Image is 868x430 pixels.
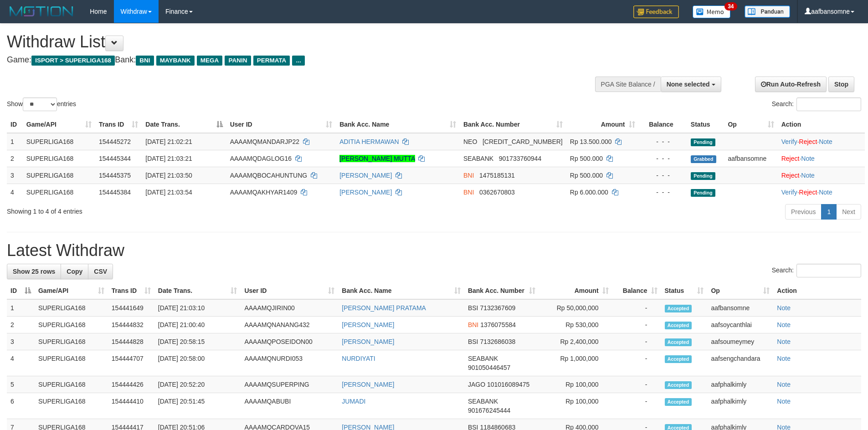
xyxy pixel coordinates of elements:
a: [PERSON_NAME] [342,381,394,388]
span: SEABANK [463,155,493,162]
span: 154445384 [99,189,131,196]
td: AAAAMQNANANG432 [241,317,338,333]
th: Balance: activate to sort column ascending [612,282,661,299]
span: Accepted [665,338,692,346]
td: AAAAMQABUBI [241,393,338,419]
span: Rp 13.500.000 [570,138,612,145]
a: [PERSON_NAME] PRATAMA [342,304,426,312]
span: Accepted [665,398,692,406]
th: Bank Acc. Number: activate to sort column ascending [460,116,566,133]
span: [DATE] 21:03:21 [145,155,192,162]
td: AAAAMQJIRIN00 [241,299,338,317]
td: 2 [7,317,35,333]
span: BNI [463,189,474,196]
a: [PERSON_NAME] [342,338,394,345]
td: aafsoycanthlai [707,317,773,333]
th: Op: activate to sort column ascending [707,282,773,299]
select: Showentries [23,97,57,111]
td: [DATE] 20:58:00 [154,350,241,376]
span: Pending [691,172,715,180]
span: Accepted [665,355,692,363]
td: · [778,150,865,167]
span: SEABANK [468,398,498,405]
th: Date Trans.: activate to sort column descending [142,116,226,133]
img: panduan.png [745,5,790,18]
span: Copy 0362670803 to clipboard [479,189,515,196]
td: 2 [7,150,23,167]
th: Amount: activate to sort column ascending [539,282,612,299]
td: Rp 100,000 [539,393,612,419]
span: BNI [468,321,478,328]
a: Previous [785,204,822,220]
span: Grabbed [691,155,716,163]
th: Status: activate to sort column ascending [661,282,708,299]
a: Note [777,355,791,362]
a: Note [801,172,815,179]
td: Rp 530,000 [539,317,612,333]
td: [DATE] 20:58:15 [154,333,241,350]
span: BNI [136,56,154,66]
td: 154444828 [108,333,154,350]
td: 1 [7,133,23,150]
span: Rp 500.000 [570,155,603,162]
td: SUPERLIGA168 [35,317,108,333]
a: Show 25 rows [7,264,61,279]
td: - [612,350,661,376]
span: Copy 7132686038 to clipboard [480,338,515,345]
span: Pending [691,138,715,146]
td: AAAAMQNURDI053 [241,350,338,376]
td: Rp 2,400,000 [539,333,612,350]
th: Amount: activate to sort column ascending [566,116,639,133]
span: PERMATA [253,56,290,66]
div: - - - [642,171,683,180]
a: 1 [821,204,837,220]
span: AAAAMQAKHYAR1409 [230,189,298,196]
a: Note [801,155,815,162]
th: Bank Acc. Number: activate to sort column ascending [464,282,539,299]
span: Copy 7132367609 to clipboard [480,304,515,312]
td: 3 [7,333,35,350]
a: Run Auto-Refresh [755,77,827,92]
th: Date Trans.: activate to sort column ascending [154,282,241,299]
td: 154441649 [108,299,154,317]
td: SUPERLIGA168 [23,184,95,200]
td: AAAAMQSUPERPING [241,376,338,393]
a: Next [836,204,861,220]
td: SUPERLIGA168 [35,299,108,317]
span: MEGA [197,56,223,66]
span: Copy 901676245444 to clipboard [468,407,510,414]
input: Search: [796,264,861,277]
td: - [612,393,661,419]
td: 1 [7,299,35,317]
span: Accepted [665,305,692,312]
td: - [612,376,661,393]
img: MOTION_logo.png [7,5,76,18]
span: MAYBANK [156,56,195,66]
a: Note [777,338,791,345]
span: Rp 6.000.000 [570,189,608,196]
h1: Withdraw List [7,33,570,51]
span: NEO [463,138,477,145]
td: SUPERLIGA168 [23,167,95,184]
th: Op: activate to sort column ascending [724,116,777,133]
td: [DATE] 20:52:20 [154,376,241,393]
span: JAGO [468,381,485,388]
div: - - - [642,154,683,163]
td: SUPERLIGA168 [35,376,108,393]
span: Pending [691,189,715,197]
td: 154444426 [108,376,154,393]
td: · · [778,184,865,200]
td: 3 [7,167,23,184]
span: ISPORT > SUPERLIGA168 [31,56,115,66]
span: BSI [468,338,478,345]
a: [PERSON_NAME] [339,189,392,196]
span: Copy 901050446457 to clipboard [468,364,510,371]
td: aafphalkimly [707,393,773,419]
th: User ID: activate to sort column ascending [226,116,336,133]
span: ... [292,56,304,66]
th: Balance [639,116,687,133]
td: 154444832 [108,317,154,333]
td: Rp 50,000,000 [539,299,612,317]
th: User ID: activate to sort column ascending [241,282,338,299]
span: 154445344 [99,155,131,162]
